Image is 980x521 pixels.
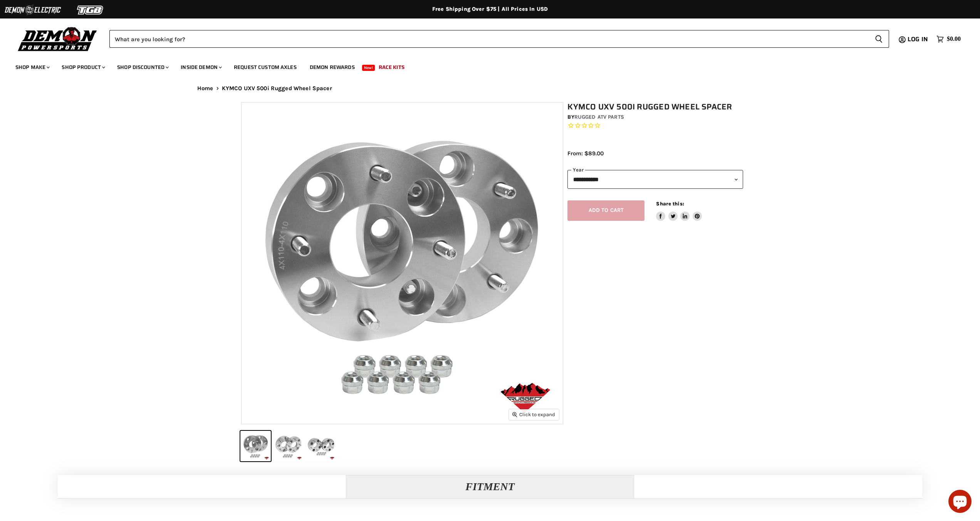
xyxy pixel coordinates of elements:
[567,170,743,189] select: year
[574,114,624,120] a: Rugged ATV Parts
[567,113,743,121] div: by
[10,59,54,75] a: Shop Make
[869,30,889,48] button: Search
[62,3,119,17] img: TGB Logo 2
[362,65,375,71] span: New!
[273,431,304,461] button: KYMCO UXV 500i Rugged Wheel Spacer thumbnail
[512,412,555,417] span: Click to expand
[109,30,869,48] input: Search
[10,56,959,75] ul: Main menu
[56,59,110,75] a: Shop Product
[946,490,974,515] inbox-online-store-chat: Shopify online store chat
[947,35,961,43] span: $0.00
[111,59,173,75] a: Shop Discounted
[656,200,702,221] aside: Share this:
[222,85,332,92] span: KYMCO UXV 500i Rugged Wheel Spacer
[904,36,933,43] a: Log in
[228,59,302,75] a: Request Custom Axles
[242,103,563,424] img: KYMCO UXV 500i Rugged Wheel Spacer
[197,85,213,92] a: Home
[509,409,559,420] button: Click to expand
[346,475,634,498] button: Fitment
[567,122,743,130] span: Rated 0.0 out of 5 stars 0 reviews
[240,431,271,461] button: KYMCO UXV 500i Rugged Wheel Spacer thumbnail
[373,59,410,75] a: Race Kits
[908,34,928,44] span: Log in
[567,102,743,112] h1: KYMCO UXV 500i Rugged Wheel Spacer
[306,431,336,461] button: KYMCO UXV 500i Rugged Wheel Spacer thumbnail
[182,85,798,92] nav: Breadcrumbs
[304,59,361,75] a: Demon Rewards
[109,30,889,48] form: Product
[933,34,965,45] a: $0.00
[182,6,798,13] div: Free Shipping Over $75 | All Prices In USD
[4,3,62,17] img: Demon Electric Logo 2
[656,201,684,207] span: Share this:
[567,150,604,157] span: From: $89.00
[15,25,100,52] img: Demon Powersports
[175,59,227,75] a: Inside Demon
